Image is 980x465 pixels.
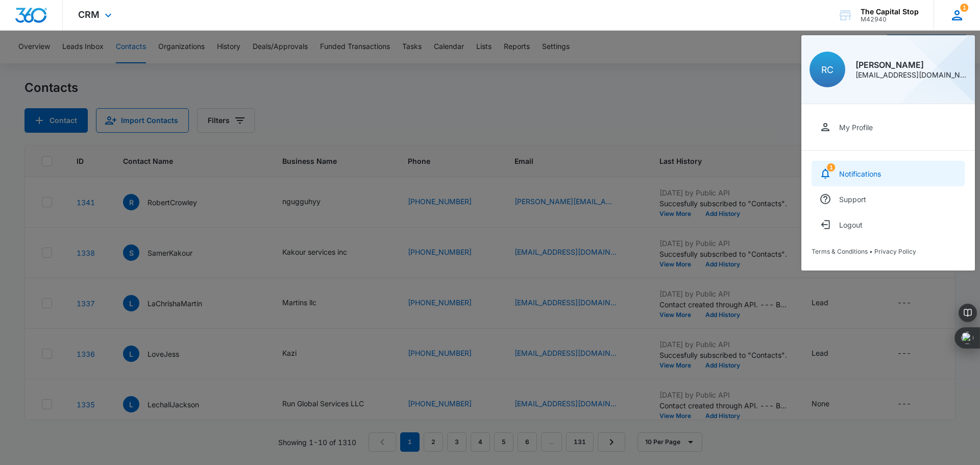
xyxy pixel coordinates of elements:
[827,163,835,172] span: 1
[861,8,919,16] div: account name
[960,4,968,12] span: 1
[78,9,100,20] span: CRM
[812,161,965,186] a: notifications countNotifications
[821,64,834,75] span: RC
[839,123,873,132] div: My Profile
[855,61,967,69] div: [PERSON_NAME]
[812,248,868,255] a: Terms & Conditions
[812,114,965,140] a: My Profile
[812,248,965,255] div: •
[855,71,967,79] div: [EMAIL_ADDRESS][DOMAIN_NAME]
[861,16,919,23] div: account id
[839,195,866,204] div: Support
[960,4,968,12] div: notifications count
[874,248,916,255] a: Privacy Policy
[812,186,965,212] a: Support
[812,212,965,237] button: Logout
[827,163,835,172] div: notifications count
[839,221,863,229] div: Logout
[839,169,881,178] div: Notifications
